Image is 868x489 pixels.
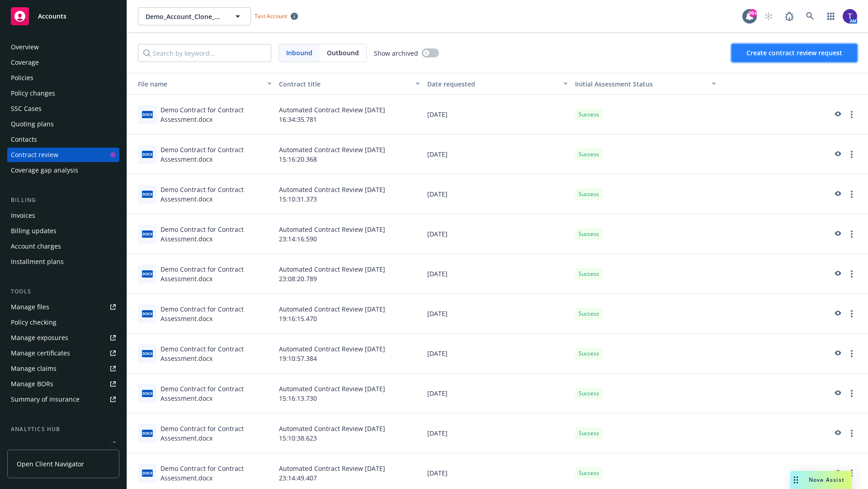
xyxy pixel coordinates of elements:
a: Manage claims [7,361,119,376]
span: Test Account [251,11,302,21]
div: Drag to move [790,471,802,489]
div: Demo Contract for Contract Assessment.docx [160,304,272,323]
button: Demo_Account_Clone_QA_CR_Tests_Demo [138,7,251,25]
div: Contacts [11,132,37,147]
span: Success [579,270,599,278]
div: Automated Contract Review [DATE] 15:16:13.730 [275,374,424,413]
a: Loss summary generator [7,437,119,452]
span: Create contract review request [746,48,842,57]
span: Success [579,110,599,119]
a: SSC Cases [7,101,119,116]
a: Contacts [7,132,119,147]
a: more [846,229,857,240]
div: Installment plans [11,254,64,269]
a: Coverage [7,55,119,70]
span: docx [142,350,153,357]
a: Search [801,7,819,25]
a: preview [832,468,843,479]
span: Initial Assessment Status [575,80,653,88]
a: Manage certificates [7,346,119,360]
span: Accounts [38,13,66,20]
div: [DATE] [424,95,572,134]
div: Account charges [11,239,61,254]
div: SSC Cases [11,101,42,116]
div: Demo Contract for Contract Assessment.docx [160,384,272,403]
a: Start snowing [759,7,778,25]
span: docx [142,310,153,317]
span: Success [579,310,599,318]
span: Nova Assist [809,476,844,484]
span: Success [579,469,599,477]
div: Demo Contract for Contract Assessment.docx [160,264,272,283]
span: Manage exposures [7,331,119,345]
a: more [846,109,857,120]
div: Invoices [11,208,35,223]
a: preview [832,428,843,439]
div: Coverage gap analysis [11,163,78,177]
span: Success [579,230,599,238]
a: Accounts [7,4,119,29]
div: [DATE] [424,413,572,453]
span: Success [579,150,599,158]
a: Installment plans [7,254,119,269]
a: Billing updates [7,224,119,238]
div: Manage BORs [11,377,53,391]
div: Automated Contract Review [DATE] 15:10:31.373 [275,174,424,214]
div: Demo Contract for Contract Assessment.docx [160,185,272,204]
div: Demo Contract for Contract Assessment.docx [160,464,272,483]
a: more [846,189,857,200]
div: Demo Contract for Contract Assessment.docx [160,424,272,443]
div: Automated Contract Review [DATE] 19:16:15.470 [275,294,424,334]
div: Demo Contract for Contract Assessment.docx [160,105,272,124]
div: Overview [11,40,39,54]
div: Contract title [279,79,410,89]
a: preview [832,348,843,359]
span: Open Client Navigator [17,459,84,469]
div: Quoting plans [11,117,54,131]
a: preview [832,109,843,120]
div: Summary of insurance [11,392,80,407]
a: Quoting plans [7,117,119,131]
span: docx [142,111,153,118]
a: more [846,348,857,359]
div: Billing updates [11,224,57,238]
span: Demo_Account_Clone_QA_CR_Tests_Demo [146,12,224,21]
a: more [846,468,857,479]
span: docx [142,430,153,436]
a: Report a Bug [780,7,798,25]
span: Success [579,190,599,198]
div: Contract review [11,148,58,162]
div: Toggle SortBy [131,79,262,89]
span: Inbound [279,44,320,62]
a: more [846,149,857,160]
span: docx [142,390,153,397]
span: docx [142,191,153,197]
a: Switch app [822,7,840,25]
button: Contract title [275,73,424,95]
div: 99+ [749,9,757,17]
div: Manage claims [11,361,57,376]
span: Success [579,350,599,358]
div: Toggle SortBy [575,79,706,89]
div: Manage files [11,300,49,314]
button: Date requested [424,73,572,95]
div: [DATE] [424,254,572,294]
div: Policy checking [11,315,57,330]
div: Manage certificates [11,346,70,360]
div: Analytics hub [7,425,119,434]
a: more [846,388,857,399]
a: preview [832,308,843,319]
a: Manage files [7,300,119,314]
a: Summary of insurance [7,392,119,407]
div: [DATE] [424,374,572,413]
span: docx [142,270,153,277]
img: photo [843,9,857,24]
div: File name [131,79,262,89]
button: Nova Assist [790,471,852,489]
div: Automated Contract Review [DATE] 15:10:38.623 [275,413,424,453]
div: Policy changes [11,86,55,101]
div: Demo Contract for Contract Assessment.docx [160,225,272,244]
a: Account charges [7,239,119,254]
div: Billing [7,196,119,205]
div: Automated Contract Review [DATE] 15:16:20.368 [275,134,424,174]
